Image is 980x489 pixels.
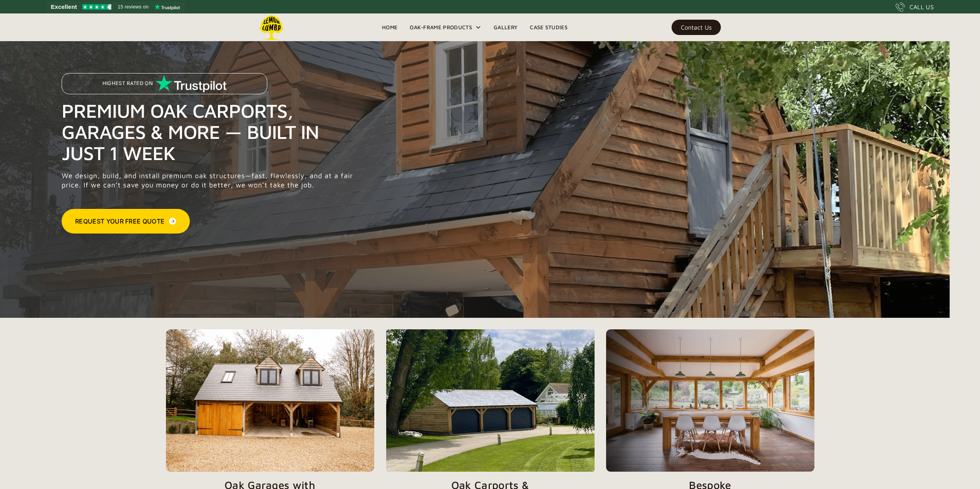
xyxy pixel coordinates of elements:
img: Trustpilot logo [154,4,180,10]
a: Highest Rated on [62,73,267,100]
span: 15 reviews on [118,2,149,12]
a: Home [376,22,404,33]
a: Request Your Free Quote [62,209,190,234]
p: We design, build, and install premium oak structures—fast, flawlessly, and at a fair price. If we... [62,171,357,190]
div: CALL US [910,2,934,12]
span: Excellent [51,2,77,12]
div: Oak-Frame Products [410,23,472,32]
h1: Premium Oak Carports, Garages & More — Built in Just 1 Week [62,100,357,164]
a: Gallery [487,22,524,33]
a: Contact Us [672,20,721,35]
a: Case Studies [524,22,574,33]
div: Contact Us [681,25,712,30]
a: See Lemon Lumba reviews on Trustpilot [46,2,185,12]
img: Trustpilot 4.5 stars [82,4,111,10]
a: CALL US [896,2,934,12]
p: Highest Rated on [102,81,153,86]
div: Request Your Free Quote [75,217,164,226]
div: Oak-Frame Products [404,13,487,41]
